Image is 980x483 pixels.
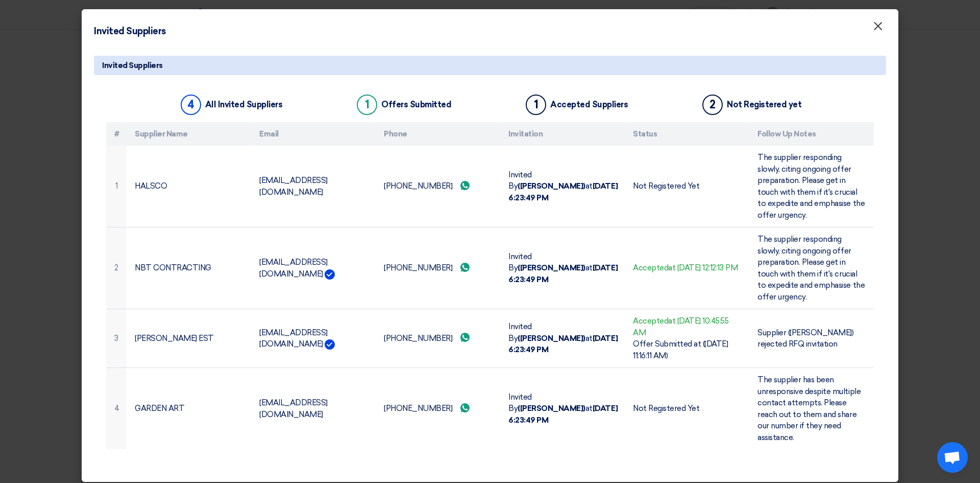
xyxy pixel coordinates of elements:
b: [DATE] 6:23:49 PM [508,263,618,284]
td: [PHONE_NUMBER] [376,227,500,309]
div: All Invited Suppliers [205,100,283,109]
th: Email [251,122,376,146]
span: × [873,18,883,39]
span: Supplier ([PERSON_NAME]) rejected RFQ invitation [757,328,853,349]
span: The supplier responding slowly, citing ongoing offer preparation. Please get in touch with them i... [757,153,865,220]
td: 4 [106,368,127,450]
td: NBT CONTRACTING [127,227,251,309]
th: Supplier Name [127,122,251,146]
td: [EMAIL_ADDRESS][DOMAIN_NAME] [251,368,376,450]
span: at [DATE] 10:45:55 AM [633,316,729,337]
th: Status [625,122,749,146]
span: Invited By at [508,170,618,202]
td: GARDEN ART [127,368,251,450]
div: Offer Submitted at ([DATE] 11:16:11 AM) [633,338,741,361]
div: Accepted [633,262,741,274]
b: ([PERSON_NAME]) [518,334,585,343]
td: 2 [106,227,127,309]
div: Offers Submitted [381,100,451,109]
span: Invited By at [508,252,618,284]
b: ([PERSON_NAME]) [518,181,585,191]
h4: Invited Suppliers [94,25,166,38]
th: Phone [376,122,500,146]
td: [PHONE_NUMBER] [376,146,500,227]
div: 1 [357,95,377,115]
span: Invited By at [508,322,618,354]
a: Open chat [937,442,968,473]
span: Invited By at [508,393,618,425]
div: Accepted Suppliers [550,100,628,109]
td: 1 [106,146,127,227]
td: [PERSON_NAME] EST [127,309,251,368]
b: [DATE] 6:23:49 PM [508,404,618,425]
td: [PHONE_NUMBER] [376,309,500,368]
div: 1 [526,95,546,115]
img: Verified Account [325,269,335,280]
td: [EMAIL_ADDRESS][DOMAIN_NAME] [251,309,376,368]
td: [PHONE_NUMBER] [376,368,500,450]
td: HALSCO [127,146,251,227]
b: ([PERSON_NAME]) [518,263,585,272]
span: The supplier responding slowly, citing ongoing offer preparation. Please get in touch with them i... [757,235,865,302]
span: at [DATE] 12:12:13 PM [668,263,738,272]
div: Not Registered Yet [633,180,741,192]
span: Invited Suppliers [102,60,163,71]
span: The supplier has been unresponsive despite multiple contact attempts. Please reach out to them an... [757,375,861,442]
td: [EMAIL_ADDRESS][DOMAIN_NAME] [251,146,376,227]
b: ([PERSON_NAME]) [518,404,585,413]
th: Invitation [500,122,625,146]
div: 4 [181,95,201,115]
div: 2 [702,95,723,115]
div: Accepted [633,315,741,338]
button: Close [865,16,891,37]
div: Not Registered Yet [633,403,741,415]
div: Not Registered yet [727,100,801,109]
img: Verified Account [325,339,335,350]
th: # [106,122,127,146]
td: 3 [106,309,127,368]
td: [EMAIL_ADDRESS][DOMAIN_NAME] [251,227,376,309]
b: [DATE] 6:23:49 PM [508,181,618,202]
th: Follow Up Notes [749,122,874,146]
